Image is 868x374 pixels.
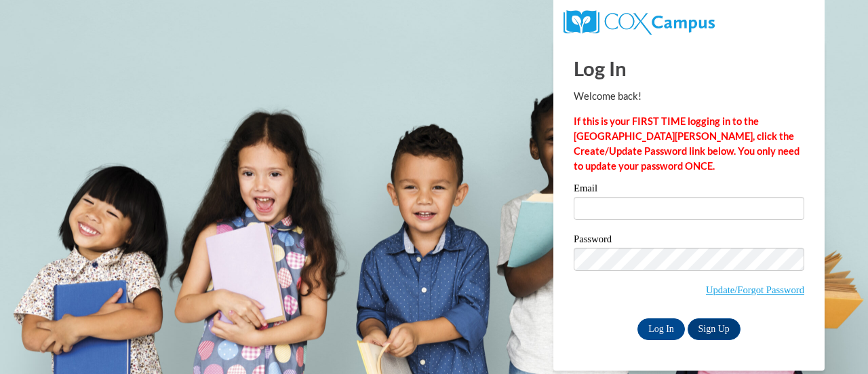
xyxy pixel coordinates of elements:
input: Log In [637,318,685,340]
h1: Log In [574,54,804,82]
label: Email [574,183,804,197]
label: Password [574,234,804,248]
strong: If this is your FIRST TIME logging in to the [GEOGRAPHIC_DATA][PERSON_NAME], click the Create/Upd... [574,115,800,172]
a: COX Campus [564,16,715,27]
img: COX Campus [564,10,715,35]
p: Welcome back! [574,89,804,104]
a: Update/Forgot Password [706,284,804,295]
a: Sign Up [688,318,741,340]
